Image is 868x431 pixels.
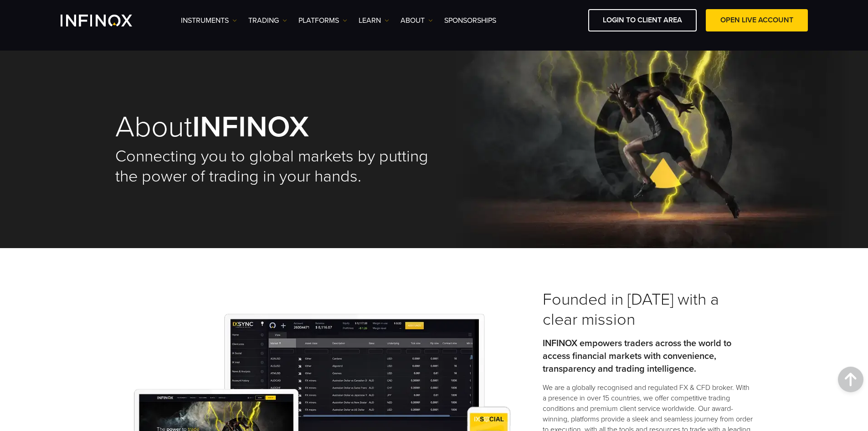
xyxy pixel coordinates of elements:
[115,146,434,187] h2: Connecting you to global markets by putting the power of trading in your hands.
[115,112,434,142] h1: About
[401,15,433,26] a: ABOUT
[61,15,154,26] a: INFINOX Logo
[706,9,808,31] a: OPEN LIVE ACCOUNT
[543,290,753,330] h3: Founded in [DATE] with a clear mission
[181,15,237,26] a: Instruments
[298,15,347,26] a: PLATFORMS
[192,109,309,145] strong: INFINOX
[588,9,697,31] a: LOGIN TO CLIENT AREA
[444,15,496,26] a: SPONSORSHIPS
[359,15,389,26] a: Learn
[543,337,753,375] p: INFINOX empowers traders across the world to access financial markets with convenience, transpare...
[248,15,287,26] a: TRADING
